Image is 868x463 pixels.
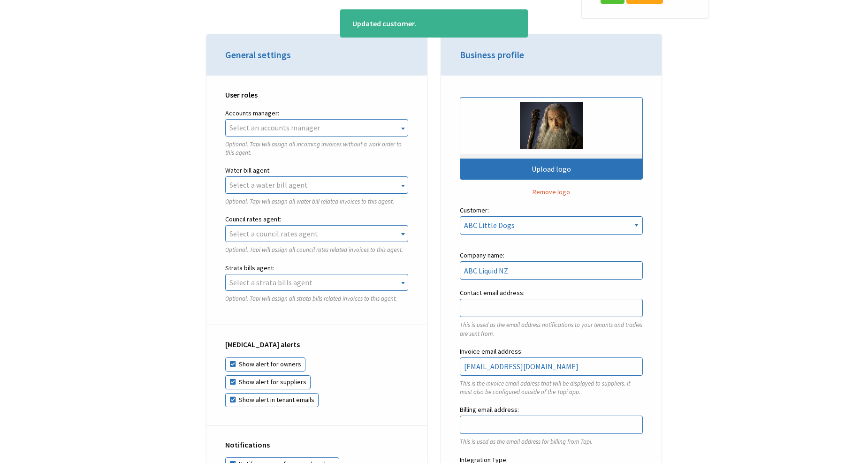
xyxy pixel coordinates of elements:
input: Invoice email address: [460,357,643,376]
span: Select a water bill agent [229,180,308,190]
strong: [MEDICAL_DATA] alerts [225,340,300,349]
select: Customer: [460,216,643,235]
label: Invoice email address: [460,346,643,376]
label: Water bill agent: [225,165,408,176]
p: Optional. Tapi will assign all strata bills related invoices to this agent. [225,295,408,303]
p: Optional. Tapi will assign all water bill related invoices to this agent. [225,197,408,206]
input: Billing email address: [460,416,643,434]
label: Show alert for suppliers [225,375,311,389]
div: Upload logo [460,159,642,179]
label: Customer: [460,205,643,242]
h3: Business profile [460,48,643,61]
label: Council rates agent: [225,213,408,225]
p: This is used as the email address notifications to your tenants and tradies are sent from. [460,321,643,338]
h3: General settings [225,48,408,61]
input: Company name: [460,261,643,280]
img: .jpg [520,102,582,149]
span: Select an accounts manager [229,123,320,132]
strong: User roles [225,90,258,99]
input: Contact email address: [460,299,643,317]
button: Upload logo [460,97,643,180]
p: This is the invoice email address that will be displayed to suppliers. It must also be configured... [460,380,643,396]
label: Show alert in tenant emails [225,393,319,407]
label: Company name: [460,250,643,280]
p: This is used as the email address for billing from Tapi. [460,438,643,446]
label: Contact email address: [460,287,643,317]
p: Optional. Tapi will assign all incoming invoices without a work order to this agent. [225,140,408,157]
span: Select a strata bills agent [229,278,312,287]
span: Select a council rates agent [229,229,318,238]
label: Accounts manager: [225,107,408,119]
button: Remove logo [460,187,643,197]
label: Billing email address: [460,404,643,434]
strong: Notifications [225,440,270,449]
label: Strata bills agent: [225,262,408,274]
p: Optional. Tapi will assign all council rates related invoices to this agent. [225,246,408,254]
div: Updated customer. [340,9,528,38]
label: Show alert for owners [225,357,305,372]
